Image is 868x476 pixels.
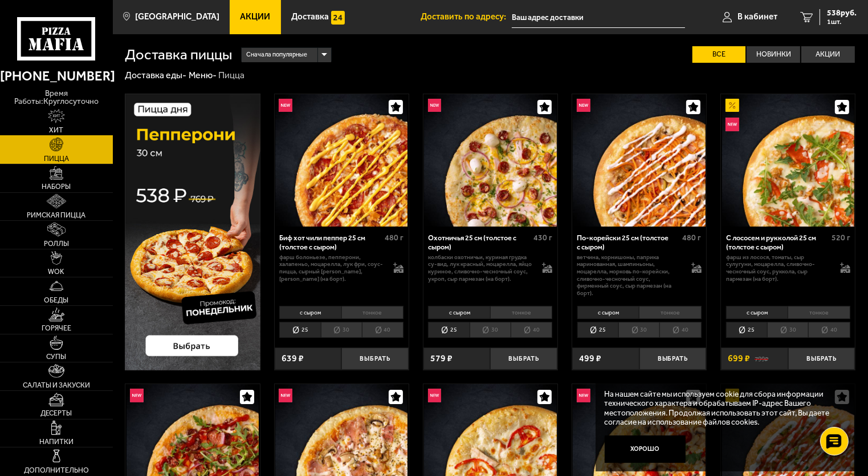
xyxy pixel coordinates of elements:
p: На нашем сайте мы используем cookie для сбора информации технического характера и обрабатываем IP... [605,389,840,427]
button: Выбрать [341,348,409,370]
span: Супы [46,353,66,361]
input: Ваш адрес доставки [512,7,686,28]
li: с сыром [428,306,490,319]
li: 40 [808,322,850,338]
img: Новинка [577,389,590,402]
label: Акции [801,46,855,63]
li: 30 [767,322,808,338]
img: Новинка [279,99,292,112]
span: 499 ₽ [579,354,601,363]
button: Выбрать [788,348,855,370]
li: с сыром [279,306,341,319]
li: тонкое [490,306,552,319]
a: НовинкаОхотничья 25 см (толстое с сыром) [423,94,557,227]
span: 699 ₽ [728,354,750,363]
label: Новинки [747,46,800,63]
button: Выбрать [490,348,557,370]
li: 40 [362,322,404,338]
span: В кабинет [737,13,777,21]
span: 430 г [533,233,552,243]
img: С лососем и рукколой 25 см (толстое с сыром) [722,94,854,227]
span: Сначала популярные [246,46,307,63]
span: Римская пицца [27,212,85,219]
a: Меню- [189,70,217,80]
li: 25 [279,322,320,338]
span: Десерты [40,410,72,417]
span: Хит [49,127,63,134]
span: Горячее [42,325,71,332]
span: 480 г [385,233,404,243]
li: тонкое [639,306,701,319]
span: Дополнительно [24,467,89,474]
button: Хорошо [605,435,686,463]
div: Охотничья 25 см (толстое с сыром) [428,233,531,251]
span: Напитки [39,438,74,446]
span: 520 г [832,233,850,243]
li: 30 [618,322,659,338]
span: Наборы [42,183,71,191]
span: Обеды [44,297,68,304]
img: Охотничья 25 см (толстое с сыром) [424,94,556,227]
img: 15daf4d41897b9f0e9f617042186c801.svg [331,11,345,25]
img: Новинка [428,389,442,402]
li: 30 [470,322,511,338]
li: 25 [726,322,767,338]
li: 40 [511,322,552,338]
p: колбаски охотничьи, куриная грудка су-вид, лук красный, моцарелла, яйцо куриное, сливочно-чесночн... [428,254,533,283]
span: 538 руб. [827,9,857,17]
div: Пицца [218,70,244,82]
li: 40 [659,322,701,338]
img: Новинка [130,389,144,402]
img: Новинка [279,389,292,402]
span: 1 шт. [827,18,857,25]
span: Доставить по адресу: [421,13,512,21]
s: 799 ₽ [755,354,768,363]
img: Биф хот чили пеппер 25 см (толстое с сыром) [275,94,407,227]
div: С лососем и рукколой 25 см (толстое с сыром) [726,233,829,251]
img: Новинка [726,118,739,131]
h1: Доставка пиццы [125,47,232,62]
p: ветчина, корнишоны, паприка маринованная, шампиньоны, моцарелла, морковь по-корейски, сливочно-че... [577,254,682,297]
a: Доставка еды- [125,70,186,80]
p: фарш болоньезе, пепперони, халапеньо, моцарелла, лук фри, соус-пицца, сырный [PERSON_NAME], [PERS... [279,254,384,283]
span: 579 ₽ [430,354,453,363]
button: Выбрать [639,348,707,370]
li: 30 [321,322,362,338]
div: По-корейски 25 см (толстое с сыром) [577,233,680,251]
a: НовинкаПо-корейски 25 см (толстое с сыром) [572,94,706,227]
span: Салаты и закуски [23,382,90,389]
li: с сыром [726,306,788,319]
span: Акции [241,13,271,21]
span: Доставка [291,13,329,21]
img: Новинка [428,99,442,112]
label: Все [692,46,746,63]
span: WOK [48,268,64,276]
li: с сыром [577,306,639,319]
a: АкционныйНовинкаС лососем и рукколой 25 см (толстое с сыром) [721,94,855,227]
li: тонкое [788,306,850,319]
span: 639 ₽ [282,354,304,363]
li: 25 [577,322,618,338]
img: Новинка [577,99,590,112]
p: фарш из лосося, томаты, сыр сулугуни, моцарелла, сливочно-чесночный соус, руккола, сыр пармезан (... [726,254,831,283]
img: Акционный [726,99,739,112]
div: Биф хот чили пеппер 25 см (толстое с сыром) [279,233,382,251]
li: тонкое [341,306,404,319]
span: Пицца [44,155,69,163]
span: [GEOGRAPHIC_DATA] [135,13,219,21]
img: По-корейски 25 см (толстое с сыром) [573,94,705,227]
a: НовинкаБиф хот чили пеппер 25 см (толстое с сыром) [275,94,409,227]
li: 25 [428,322,469,338]
span: Роллы [44,240,69,248]
span: 480 г [683,233,702,243]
